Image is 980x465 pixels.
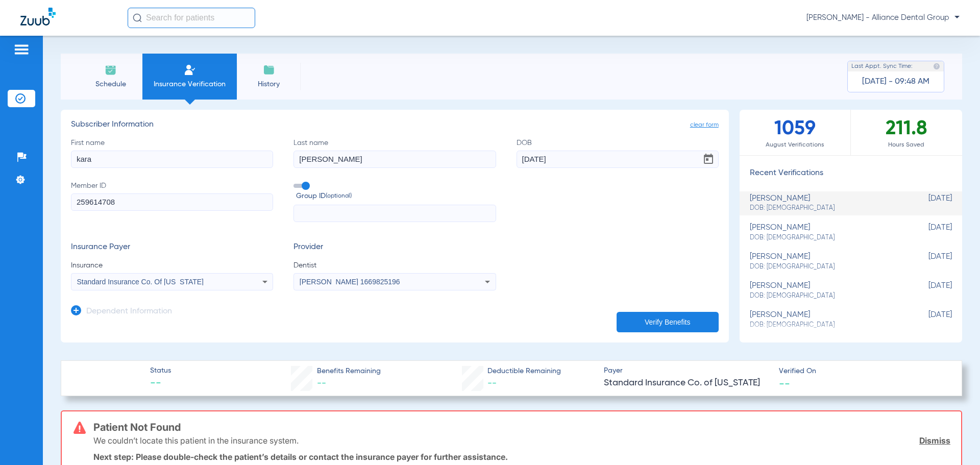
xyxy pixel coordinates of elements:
span: Standard Insurance Co. of [US_STATE] [604,377,770,389]
span: Group ID [296,191,496,202]
h3: Recent Verifications [740,168,962,179]
img: Search Icon [133,13,142,22]
span: Schedule [86,79,135,89]
span: [DATE] [901,252,952,271]
span: DOB: [DEMOGRAPHIC_DATA] [750,204,901,213]
span: clear form [690,120,719,130]
div: [PERSON_NAME] [750,223,901,242]
input: Last name [293,151,496,168]
span: Deductible Remaining [487,366,561,377]
span: [DATE] - 09:48 AM [862,77,929,87]
div: [PERSON_NAME] [750,281,901,300]
img: hamburger-icon [13,43,30,56]
small: (optional) [326,191,352,202]
span: DOB: [DEMOGRAPHIC_DATA] [750,262,901,272]
span: Status [150,365,171,376]
span: August Verifications [740,140,850,150]
button: Verify Benefits [617,312,719,332]
h3: Dependent Information [86,307,172,317]
p: We couldn’t locate this patient in the insurance system. [93,435,299,446]
span: Verified On [779,366,945,377]
span: Dentist [293,260,496,271]
p: Next step: Please double-check the patient’s details or contact the insurance payer for further a... [93,452,950,462]
img: Zuub Logo [20,8,56,26]
span: [DATE] [901,310,952,329]
span: Hours Saved [851,140,962,150]
span: -- [487,379,497,388]
label: Last name [293,138,496,168]
label: Member ID [71,181,273,223]
img: error-icon [73,422,86,434]
span: History [244,79,293,89]
h3: Subscriber Information [71,120,719,130]
div: [PERSON_NAME] [750,310,901,329]
span: -- [779,378,790,388]
img: last sync help info [933,63,940,70]
span: Insurance Verification [150,79,229,89]
h3: Patient Not Found [93,422,950,432]
span: Standard Insurance Co. Of [US_STATE] [77,278,204,286]
div: 211.8 [851,110,962,155]
span: Benefits Remaining [317,366,381,377]
span: [DATE] [901,281,952,300]
span: [PERSON_NAME] 1669825196 [300,278,400,286]
span: [PERSON_NAME] - Alliance Dental Group [806,13,960,23]
span: DOB: [DEMOGRAPHIC_DATA] [750,233,901,242]
span: DOB: [DEMOGRAPHIC_DATA] [750,321,901,330]
span: [DATE] [901,194,952,213]
input: Member ID [71,193,273,211]
span: Insurance [71,260,273,271]
label: First name [71,138,273,168]
input: Search for patients [128,8,255,28]
div: [PERSON_NAME] [750,194,901,213]
div: 1059 [740,110,851,155]
span: Last Appt. Sync Time: [851,61,913,71]
h3: Insurance Payer [71,242,273,253]
span: -- [317,379,326,388]
img: History [263,64,275,76]
img: Schedule [105,64,117,76]
input: DOBOpen calendar [517,151,719,168]
h3: Provider [293,242,496,253]
span: DOB: [DEMOGRAPHIC_DATA] [750,291,901,301]
input: First name [71,151,273,168]
span: [DATE] [901,223,952,242]
img: Manual Insurance Verification [184,64,196,76]
label: DOB [517,138,719,168]
div: [PERSON_NAME] [750,252,901,271]
a: Dismiss [919,435,950,446]
span: -- [150,377,171,391]
span: Payer [604,365,770,376]
button: Open calendar [698,149,719,169]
